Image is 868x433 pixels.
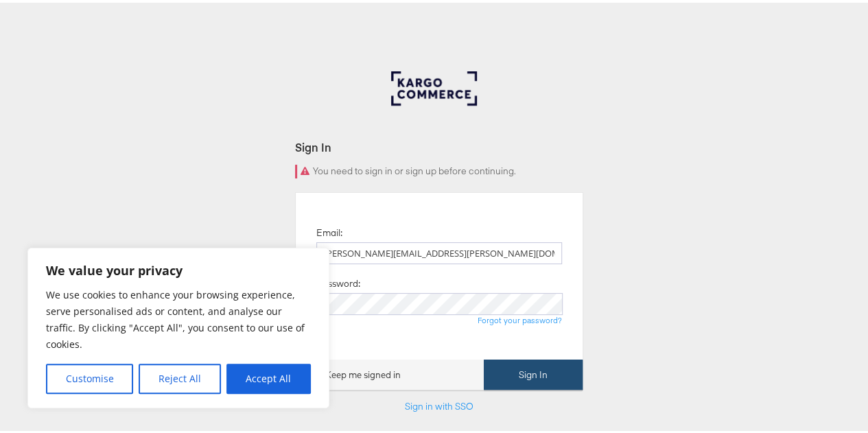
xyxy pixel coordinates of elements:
label: Email: [316,224,342,237]
p: We value your privacy [46,259,311,276]
button: Accept All [226,361,311,391]
label: Password: [316,274,360,288]
div: We value your privacy [27,245,329,406]
div: Sign In [295,137,583,152]
button: Sign In [484,357,583,388]
input: Email [316,239,562,261]
button: Reject All [139,361,220,391]
a: Sign in with SSO [405,397,473,410]
label: Keep me signed in [309,366,401,379]
div: You need to sign in or sign up before continuing. [295,162,583,176]
button: Customise [46,361,133,391]
a: Forgot your password? [478,312,562,323]
p: We use cookies to enhance your browsing experience, serve personalised ads or content, and analys... [46,284,311,350]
